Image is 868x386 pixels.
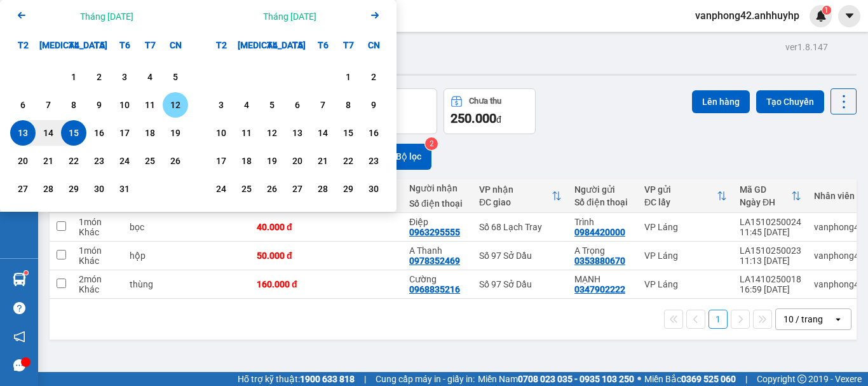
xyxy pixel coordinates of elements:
div: 0347902222 [574,284,625,294]
div: Choose Thứ Tư, tháng 11 26 2025. It's available. [259,176,285,202]
span: 250.000 [451,111,496,126]
div: 24 [212,181,230,196]
div: CN [163,32,188,58]
div: Choose Thứ Năm, tháng 11 27 2025. It's available. [285,176,310,202]
div: Choose Chủ Nhật, tháng 10 19 2025. It's available. [163,120,188,146]
img: icon-new-feature [815,10,827,22]
div: Choose Thứ Năm, tháng 10 23 2025. It's available. [86,148,112,174]
div: Choose Thứ Bảy, tháng 11 15 2025. It's available. [336,120,361,146]
div: 30 [90,181,108,196]
div: 5 [166,69,184,85]
div: 21 [39,153,57,169]
div: Choose Thứ Hai, tháng 11 3 2025. It's available. [208,92,234,118]
div: VP Láng [644,251,727,261]
div: 0978352469 [409,256,460,266]
div: [MEDICAL_DATA] [234,32,259,58]
span: 1 [824,6,829,15]
button: Next month. [367,8,383,25]
div: 7 [314,97,332,113]
div: Selected end date. Thứ Tư, tháng 10 15 2025. It's available. [61,120,86,146]
div: Choose Thứ Ba, tháng 10 21 2025. It's available. [36,148,61,174]
div: Khác [79,227,117,237]
strong: 1900 633 818 [300,374,355,384]
div: T7 [336,32,361,58]
div: Khác [79,284,117,294]
div: Choose Thứ Ba, tháng 11 11 2025. It's available. [234,120,259,146]
div: 25 [141,153,159,169]
div: 16 [365,125,383,141]
div: 0963295555 [409,227,460,237]
div: MẠNH [574,274,632,284]
div: 6 [288,97,306,113]
div: Choose Thứ Bảy, tháng 10 18 2025. It's available. [137,120,163,146]
div: Choose Thứ Bảy, tháng 11 29 2025. It's available. [336,176,361,202]
div: 23 [365,153,383,169]
div: 31 [116,181,133,196]
svg: Arrow Right [367,8,383,23]
div: LA1510250024 [740,217,801,227]
span: | [364,372,366,386]
span: notification [13,331,25,343]
div: 7 [39,97,57,113]
div: Số 97 Sở Dầu [479,251,562,261]
div: Chưa thu [469,97,501,106]
button: Chưa thu250.000đ [444,88,536,134]
div: VP gửi [644,184,717,195]
div: 2 món [79,274,117,284]
div: Choose Thứ Bảy, tháng 10 25 2025. It's available. [137,148,163,174]
div: 1 [339,69,357,85]
div: 23 [90,153,108,169]
div: Choose Thứ Bảy, tháng 11 22 2025. It's available. [336,148,361,174]
strong: 0708 023 035 - 0935 103 250 [518,374,634,384]
div: Choose Chủ Nhật, tháng 10 5 2025. It's available. [163,64,188,90]
span: ⚪️ [637,376,641,382]
div: Khác [79,256,117,266]
div: Choose Thứ Năm, tháng 11 6 2025. It's available. [285,92,310,118]
strong: 0369 525 060 [681,374,736,384]
div: Choose Thứ Bảy, tháng 10 11 2025. It's available. [137,92,163,118]
div: 16:59 [DATE] [740,284,801,294]
div: Choose Thứ Tư, tháng 11 19 2025. It's available. [259,148,285,174]
div: Choose Thứ Bảy, tháng 10 4 2025. It's available. [137,64,163,90]
th: Toggle SortBy [733,179,808,213]
div: LA1510250023 [740,245,801,256]
div: Choose Thứ Năm, tháng 10 2 2025. It's available. [86,64,112,90]
div: Choose Thứ Năm, tháng 11 20 2025. It's available. [285,148,310,174]
div: A Thanh [409,245,466,256]
div: 18 [141,125,159,141]
button: Tạo Chuyến [756,90,824,113]
div: Choose Thứ Năm, tháng 10 16 2025. It's available. [86,120,112,146]
div: 26 [263,181,281,196]
div: 17 [116,125,133,141]
div: hộp [130,251,174,261]
div: VP Láng [644,279,727,289]
div: 30 [365,181,383,196]
div: 19 [263,153,281,169]
div: 1 [65,69,83,85]
div: Choose Thứ Hai, tháng 11 17 2025. It's available. [208,148,234,174]
div: 0968835216 [409,284,460,294]
div: Choose Thứ Ba, tháng 10 28 2025. It's available. [36,176,61,202]
svg: open [833,314,843,324]
div: Mã GD [740,184,791,195]
sup: 1 [24,271,28,275]
div: bọc [130,222,174,232]
div: Cường [409,274,466,284]
div: 28 [314,181,332,196]
div: Trình [574,217,632,227]
div: 16 [90,125,108,141]
div: 24 [116,153,133,169]
div: 15 [65,125,83,141]
div: 40.000 đ [257,222,320,232]
span: Miền Nam [478,372,634,386]
div: 27 [288,181,306,196]
div: Choose Thứ Sáu, tháng 11 28 2025. It's available. [310,176,336,202]
div: ĐC lấy [644,197,717,207]
div: T6 [310,32,336,58]
div: Choose Chủ Nhật, tháng 11 30 2025. It's available. [361,176,386,202]
div: 11 [141,97,159,113]
div: Choose Thứ Hai, tháng 10 6 2025. It's available. [10,92,36,118]
div: thùng [130,279,174,289]
div: 20 [288,153,306,169]
span: Cung cấp máy in - giấy in: [376,372,475,386]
